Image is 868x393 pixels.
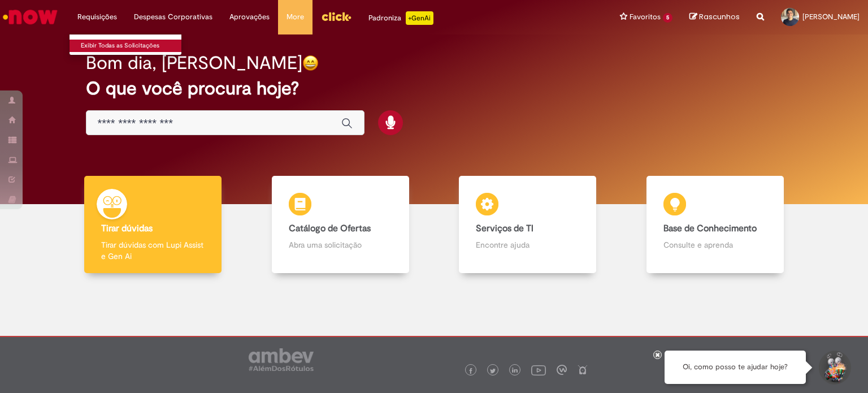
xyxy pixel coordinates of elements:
[512,368,518,374] img: logo_footer_linkedin.png
[468,368,474,374] img: logo_footer_facebook.png
[1,6,59,28] img: ServiceNow
[802,12,860,21] span: [PERSON_NAME]
[663,239,767,251] p: Consulte e aprenda
[531,362,546,377] img: logo_footer_youtube.png
[247,176,435,274] a: Catálogo de Ofertas Abra uma solicitação
[289,239,392,251] p: Abra uma solicitação
[689,12,740,23] a: Rascunhos
[86,53,302,73] h2: Bom dia, [PERSON_NAME]
[557,365,567,375] img: logo_footer_workplace.png
[287,11,304,23] span: More
[476,239,579,251] p: Encontre ajuda
[101,223,153,234] b: Tirar dúvidas
[69,34,182,55] ul: Requisições
[406,11,433,25] p: +GenAi
[86,79,783,98] h2: O que você procura hoje?
[70,40,194,52] a: Exibir Todas as Solicitações
[699,11,740,22] span: Rascunhos
[77,11,117,23] span: Requisições
[249,348,314,371] img: logo_footer_ambev_rotulo_gray.png
[665,351,806,384] div: Oi, como posso te ajudar hoje?
[434,176,622,274] a: Serviços de TI Encontre ajuda
[578,365,588,375] img: logo_footer_naosei.png
[817,351,851,385] button: Iniciar Conversa de Suporte
[229,11,270,23] span: Aprovações
[663,13,672,23] span: 5
[289,223,371,234] b: Catálogo de Ofertas
[490,368,496,374] img: logo_footer_twitter.png
[622,176,809,274] a: Base de Conhecimento Consulte e aprenda
[59,176,247,274] a: Tirar dúvidas Tirar dúvidas com Lupi Assist e Gen Ai
[321,8,351,25] img: click_logo_yellow_360x200.png
[101,239,205,262] p: Tirar dúvidas com Lupi Assist e Gen Ai
[368,11,433,25] div: Padroniza
[663,223,757,234] b: Base de Conhecimento
[302,55,319,71] img: happy-face.png
[476,223,533,234] b: Serviços de TI
[630,11,661,23] span: Favoritos
[134,11,212,23] span: Despesas Corporativas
